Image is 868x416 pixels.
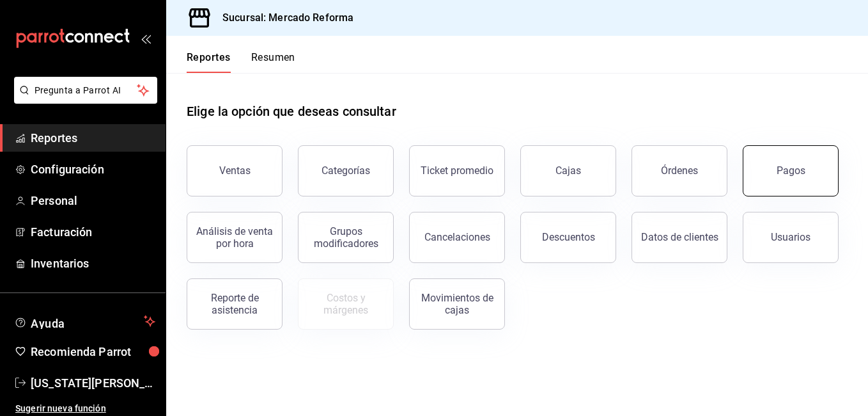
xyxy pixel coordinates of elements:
div: Categorías [322,164,370,177]
div: Cajas [555,163,582,179]
span: Facturación [31,223,155,241]
button: Pagos [743,145,839,196]
h3: Sucursal: Mercado Reforma [212,10,353,26]
button: Reporte de asistencia [187,278,283,330]
button: Contrata inventarios para ver este reporte [298,278,394,330]
span: Ayuda [31,314,139,329]
button: Categorías [298,145,394,196]
button: Resumen [251,51,295,73]
div: Reporte de asistencia [195,292,274,316]
div: navigation tabs [187,51,295,73]
div: Pagos [777,164,805,177]
div: Ticket promedio [421,164,493,177]
button: Descuentos [520,212,616,263]
button: Pregunta a Parrot AI [14,77,157,104]
button: Ticket promedio [409,145,505,196]
span: [US_STATE][PERSON_NAME] [31,374,155,392]
button: Grupos modificadores [298,212,394,263]
div: Análisis de venta por hora [195,225,274,250]
h1: Elige la opción que deseas consultar [187,102,396,121]
div: Ventas [219,164,251,177]
div: Cancelaciones [424,231,490,243]
div: Movimientos de cajas [417,292,497,316]
span: Configuración [31,161,155,178]
div: Usuarios [771,231,810,243]
button: open_drawer_menu [141,33,151,44]
button: Ventas [187,145,283,196]
a: Cajas [520,145,616,196]
div: Datos de clientes [641,231,718,243]
a: Pregunta a Parrot AI [9,93,157,106]
span: Inventarios [31,255,155,272]
button: Órdenes [632,145,727,196]
span: Personal [31,192,155,209]
div: Descuentos [542,231,595,243]
div: Costos y márgenes [306,292,385,316]
div: Órdenes [661,164,698,177]
span: Pregunta a Parrot AI [35,84,137,97]
div: Grupos modificadores [306,225,385,250]
button: Datos de clientes [632,212,727,263]
button: Usuarios [743,212,839,263]
span: Reportes [31,129,155,147]
button: Cancelaciones [409,212,505,263]
span: Sugerir nueva función [15,402,155,415]
span: Recomienda Parrot [31,343,155,360]
button: Análisis de venta por hora [187,212,283,263]
button: Reportes [187,51,231,73]
button: Movimientos de cajas [409,278,505,330]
